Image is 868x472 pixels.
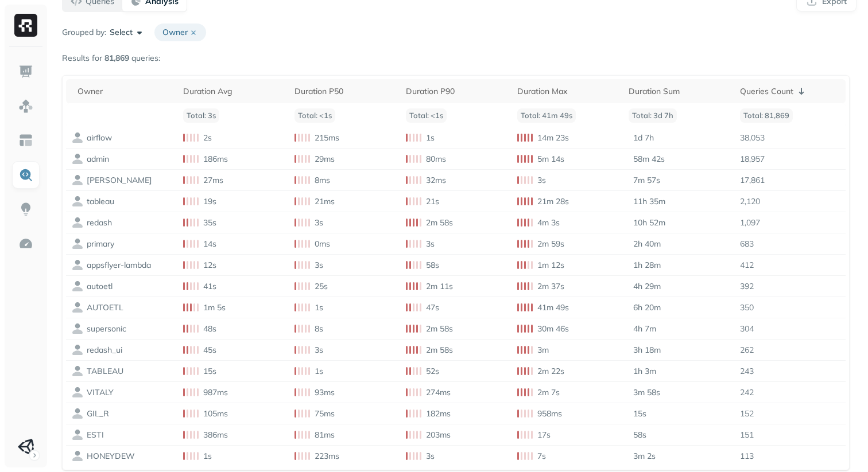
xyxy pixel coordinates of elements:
[18,236,33,251] img: Optimization
[537,154,564,165] p: 5m 14s
[203,451,212,462] p: 1s
[87,345,122,356] p: redash_ui
[537,175,546,186] p: 3s
[734,149,846,170] td: 18,957
[734,424,846,446] td: 151
[87,132,112,143] p: airflow
[537,217,560,228] p: 4m 3s
[537,451,546,462] p: 7s
[426,408,451,419] p: 182ms
[537,366,564,377] p: 2m 22s
[154,24,206,41] p: Owner
[426,260,439,271] p: 58s
[426,387,451,398] p: 274ms
[315,323,323,334] p: 8s
[734,382,846,403] td: 242
[426,175,446,186] p: 32ms
[72,280,83,292] img: owner
[72,259,83,271] img: owner
[72,238,83,249] img: owner
[203,132,212,143] p: 2s
[87,451,135,462] p: HONEYDEW
[633,430,646,440] p: 58s
[87,196,114,207] p: tableau
[315,366,323,377] p: 1s
[72,323,83,334] img: owner
[629,108,677,123] p: Total: 3d 7h
[633,175,660,186] p: 7m 57s
[740,108,793,123] p: Total: 81,869
[87,366,123,377] p: TABLEAU
[203,154,228,165] p: 186ms
[18,133,33,148] img: Asset Explorer
[633,451,656,462] p: 3m 2s
[629,86,728,97] div: Duration Sum
[315,196,335,207] p: 21ms
[203,408,228,419] p: 105ms
[203,366,216,377] p: 15s
[87,239,114,249] p: primary
[315,175,330,186] p: 8ms
[72,429,83,440] img: owner
[633,366,656,377] p: 1h 3m
[294,86,394,97] div: Duration P50
[62,53,160,64] p: Results for queries:
[426,345,453,356] p: 2m 58s
[734,127,846,149] td: 38,053
[537,239,564,249] p: 2m 59s
[734,340,846,361] td: 262
[72,344,83,356] img: owner
[87,217,112,228] p: redash
[537,302,569,313] p: 41m 49s
[315,345,323,356] p: 3s
[87,281,113,292] p: autoetl
[633,345,661,356] p: 3h 18m
[734,212,846,233] td: 1,097
[72,450,83,462] img: owner
[734,276,846,297] td: 392
[72,387,83,398] img: owner
[537,132,569,143] p: 14m 23s
[734,361,846,382] td: 243
[87,323,126,334] p: supersonic
[537,408,562,419] p: 958ms
[18,167,33,182] img: Query Explorer
[633,196,665,207] p: 11h 35m
[426,281,453,292] p: 2m 11s
[315,451,339,462] p: 223ms
[203,260,216,271] p: 12s
[633,239,661,249] p: 2h 40m
[426,323,453,334] p: 2m 58s
[734,191,846,212] td: 2,120
[734,170,846,191] td: 17,861
[87,430,104,440] p: ESTI
[72,153,83,165] img: owner
[537,281,564,292] p: 2m 37s
[315,281,328,292] p: 25s
[18,64,33,79] img: Dashboard
[517,108,576,123] p: Total: 41m 49s
[315,408,335,419] p: 75ms
[633,260,661,271] p: 1h 28m
[633,323,656,334] p: 4h 7m
[72,365,83,377] img: owner
[72,196,83,207] img: owner
[18,202,33,217] img: Insights
[72,408,83,419] img: owner
[537,260,564,271] p: 1m 12s
[633,387,660,398] p: 3m 58s
[315,239,330,249] p: 0ms
[734,318,846,340] td: 304
[110,27,145,38] button: Select
[104,53,129,63] span: 81,869
[537,345,549,356] p: 3m
[426,451,435,462] p: 3s
[633,302,661,313] p: 6h 20m
[426,196,439,207] p: 21s
[315,260,323,271] p: 3s
[203,430,228,440] p: 386ms
[203,345,216,356] p: 45s
[294,108,335,123] p: Total: <1s
[203,175,223,186] p: 27ms
[87,387,114,398] p: VITALY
